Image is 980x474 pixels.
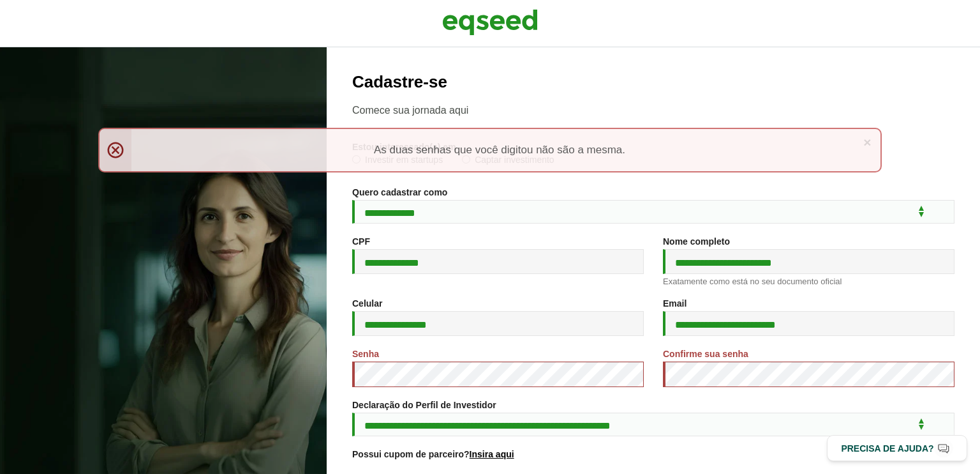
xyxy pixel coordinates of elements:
[352,349,379,358] label: Senha
[470,450,514,459] a: Insira aqui
[352,104,954,116] p: Comece sua jornada aqui
[863,135,871,149] a: ×
[98,128,882,172] div: As duas senhas que você digitou não são a mesma.
[352,299,382,308] label: Celular
[663,349,748,358] label: Confirme sua senha
[442,6,538,38] img: EqSeed Logo
[352,401,496,409] label: Declaração do Perfil de Investidor
[352,237,370,246] label: CPF
[663,277,954,286] div: Exatamente como está no seu documento oficial
[352,188,447,197] label: Quero cadastrar como
[352,450,514,459] label: Possui cupom de parceiro?
[663,299,687,308] label: Email
[352,73,954,91] h2: Cadastre-se
[663,237,730,246] label: Nome completo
